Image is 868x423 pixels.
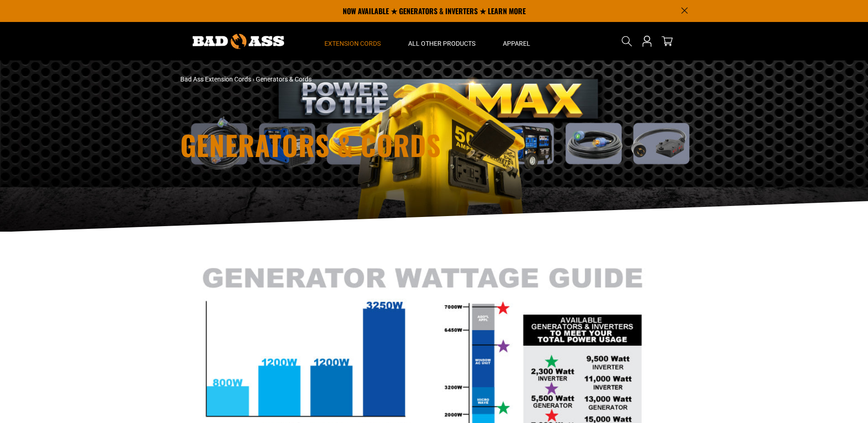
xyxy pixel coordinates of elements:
span: Apparel [503,39,530,48]
summary: All Other Products [394,22,489,60]
img: Bad Ass Extension Cords [193,34,284,49]
span: › [253,76,254,83]
span: Generators & Cords [256,76,312,83]
span: All Other Products [408,39,475,48]
summary: Extension Cords [311,22,394,60]
a: Bad Ass Extension Cords [180,76,251,83]
summary: Search [620,34,634,49]
span: Extension Cords [324,39,381,48]
h1: Generators & Cords [180,131,514,158]
summary: Apparel [489,22,544,60]
nav: breadcrumbs [180,75,514,84]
